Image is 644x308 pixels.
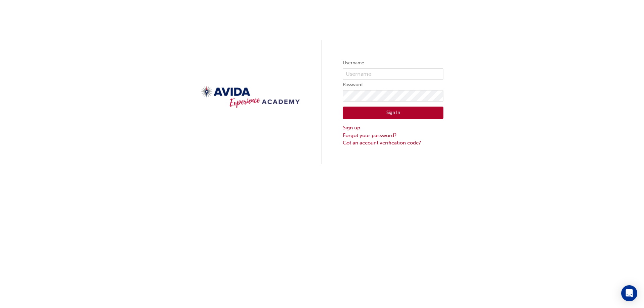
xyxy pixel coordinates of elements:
input: Username [343,68,443,80]
label: Password [343,81,443,89]
button: Sign In [343,107,443,119]
a: Forgot your password? [343,132,443,139]
div: Open Intercom Messenger [621,285,637,301]
a: Got an account verification code? [343,139,443,147]
a: Sign up [343,124,443,132]
label: Username [343,59,443,67]
img: Trak [201,83,301,111]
